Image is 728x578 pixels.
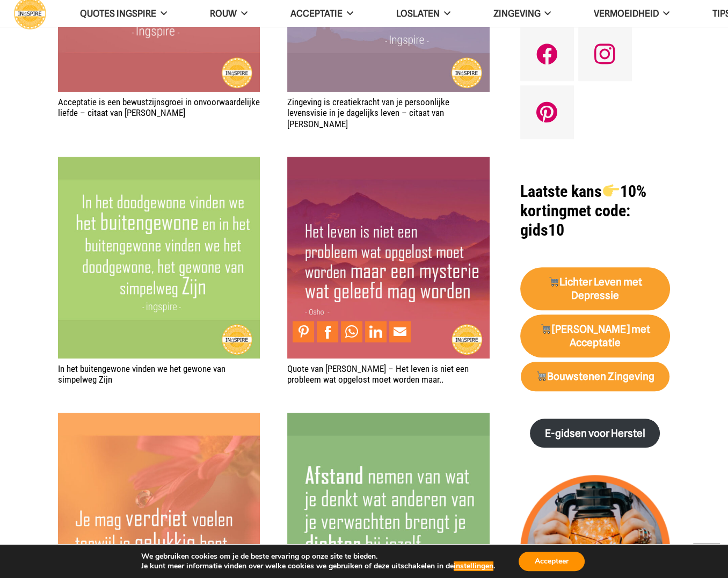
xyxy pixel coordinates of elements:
a: 🛒Bouwstenen Zingeving [521,362,669,391]
img: 🛒 [541,324,551,334]
a: Pin to Pinterest [293,321,314,342]
a: Je mag verdriet voelen terwijl je gelukkig bent – © Ingspire quote [58,414,260,425]
a: Share to LinkedIn [365,321,387,342]
img: 🛒 [536,371,547,381]
span: ROUW [210,8,237,19]
img: ‘In het doodgewone vinden we het buitengewone en in het buitengewone vinden we het doodgewone, he... [58,157,260,358]
a: Terug naar top [693,543,720,570]
h1: met code: gids10 [520,182,670,240]
a: Mail to Email This [389,321,411,342]
strong: [PERSON_NAME] met Acceptatie [540,323,650,349]
span: Zingeving [493,8,540,19]
a: Quote van Osho – Het leven is niet een probleem wat opgelost moet worden maar.. [287,158,489,169]
a: In het buitengewone vinden we het gewone van simpelweg Zijn [58,158,260,169]
a: Ingspire quote: Afstand nemen van wat je denkt wat anderen van je verwachten brengt je dichter bi... [287,414,489,425]
a: Quote van [PERSON_NAME] – Het leven is niet een probleem wat opgelost moet worden maar.. [287,363,469,385]
button: instellingen [454,561,493,571]
a: Zingeving is creatiekracht van je persoonlijke levensvisie in je dagelijks leven – citaat van [PE... [287,97,449,129]
img: Quote van Osho: Het leven is niet een probleem wat opgelost moet worden maar een mysterie wat gel... [287,157,489,358]
li: Email This [389,321,413,342]
span: Acceptatie [290,8,343,19]
span: Loslaten [396,8,440,19]
strong: Lichter Leven met Depressie [548,276,642,302]
li: LinkedIn [365,321,389,342]
a: Share to Facebook [317,321,338,342]
a: Facebook [520,27,574,81]
a: Pinterest [520,85,574,139]
a: E-gidsen voor Herstel [530,419,660,448]
a: Acceptatie is een bewustzijnsgroei in onvoorwaardelijke liefde – citaat van [PERSON_NAME] [58,97,260,118]
strong: Bouwstenen Zingeving [535,370,654,383]
a: 🛒[PERSON_NAME] met Acceptatie [520,314,670,357]
img: 👉 [603,182,619,199]
p: Je kunt meer informatie vinden over welke cookies we gebruiken of deze uitschakelen in de . [141,561,495,571]
li: WhatsApp [341,321,365,342]
a: Instagram [578,27,632,81]
a: 🛒Lichter Leven met Depressie [520,267,670,310]
a: In het buitengewone vinden we het gewone van simpelweg Zijn [58,363,225,385]
strong: E-gidsen voor Herstel [545,427,645,440]
strong: Laatste kans 10% korting [520,182,646,220]
img: 🛒 [549,276,559,287]
a: Share to WhatsApp [341,321,362,342]
span: VERMOEIDHEID [594,8,659,19]
button: Accepteer [519,552,585,571]
span: QUOTES INGSPIRE [80,8,156,19]
p: We gebruiken cookies om je de beste ervaring op onze site te bieden. [141,552,495,561]
li: Pinterest [293,321,317,342]
li: Facebook [317,321,341,342]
